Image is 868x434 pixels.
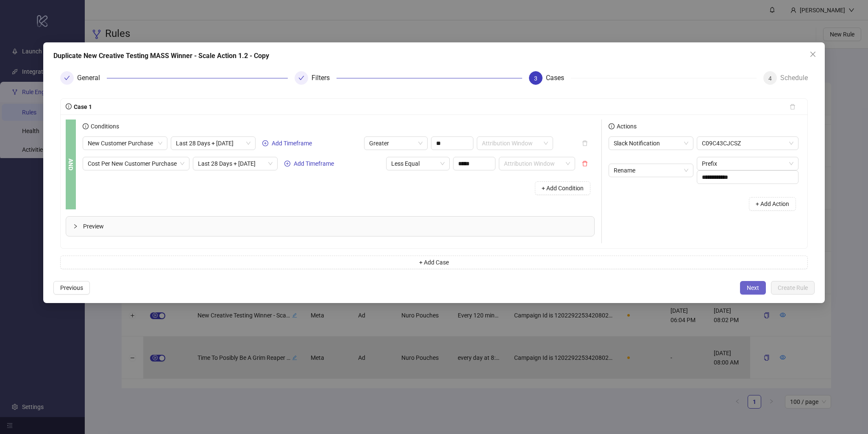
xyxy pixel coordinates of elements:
[66,159,75,170] b: AND
[798,136,818,150] button: delete
[77,71,107,85] div: General
[575,136,595,150] button: delete
[542,185,584,192] span: + Add Condition
[298,75,304,81] span: check
[312,71,337,85] div: Filters
[783,100,802,114] button: delete
[798,157,818,170] button: delete
[60,256,807,269] button: + Add Case
[771,281,815,295] button: Create Rule
[198,157,273,170] span: Last 28 Days + Today
[535,181,590,195] button: + Add Condition
[262,140,268,146] span: plus-circle
[534,75,537,82] span: 3
[702,137,793,150] span: C09C43CJCSZ
[64,75,70,81] span: check
[749,197,796,211] button: + Add Action
[768,75,772,82] span: 4
[294,160,334,167] span: Add Timeframe
[272,140,312,147] span: Add Timeframe
[60,284,83,291] span: Previous
[780,71,808,85] div: Schedule
[88,137,162,150] span: New Customer Purchase
[810,51,816,58] span: close
[176,137,250,150] span: Last 28 Days + Today
[546,71,571,85] div: Cases
[53,281,90,295] button: Previous
[369,137,423,150] span: Greater
[391,157,445,170] span: Less Equal
[89,123,119,130] span: Conditions
[575,157,595,170] button: delete
[747,284,759,291] span: Next
[259,138,315,148] button: Add Timeframe
[72,103,92,110] span: Case 1
[582,161,588,167] span: delete
[83,222,587,231] span: Preview
[740,281,766,295] button: Next
[66,103,72,109] span: info-circle
[419,259,449,266] span: + Add Case
[614,164,688,177] span: Rename
[702,157,793,170] span: Prefix
[53,51,814,61] div: Duplicate New Creative Testing MASS Winner - Scale Action 1.2 - Copy
[615,123,637,130] span: Actions
[284,161,290,167] span: plus-circle
[281,159,337,169] button: Add Timeframe
[614,137,688,150] span: Slack Notification
[609,123,615,129] span: info-circle
[756,200,789,207] span: + Add Action
[88,157,184,170] span: Cost Per New Customer Purchase
[66,217,594,236] div: Preview
[73,224,78,229] span: collapsed
[83,123,89,129] span: info-circle
[806,47,820,61] button: Close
